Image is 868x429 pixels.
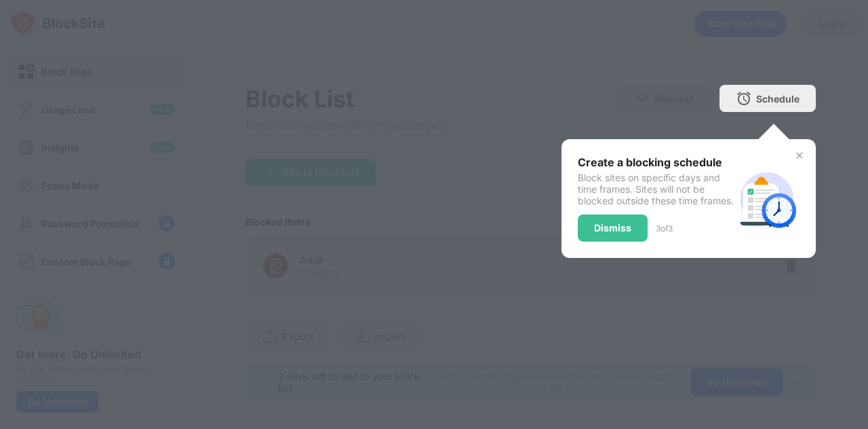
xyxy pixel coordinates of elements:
img: schedule.svg [734,166,800,231]
div: 3 of 3 [656,223,673,234]
img: x-button.svg [794,150,805,161]
div: Block sites on specific days and time frames. Sites will not be blocked outside these time frames. [578,172,734,206]
div: Create a blocking schedule [578,155,734,169]
div: Schedule [756,93,800,105]
div: Dismiss [594,223,631,234]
